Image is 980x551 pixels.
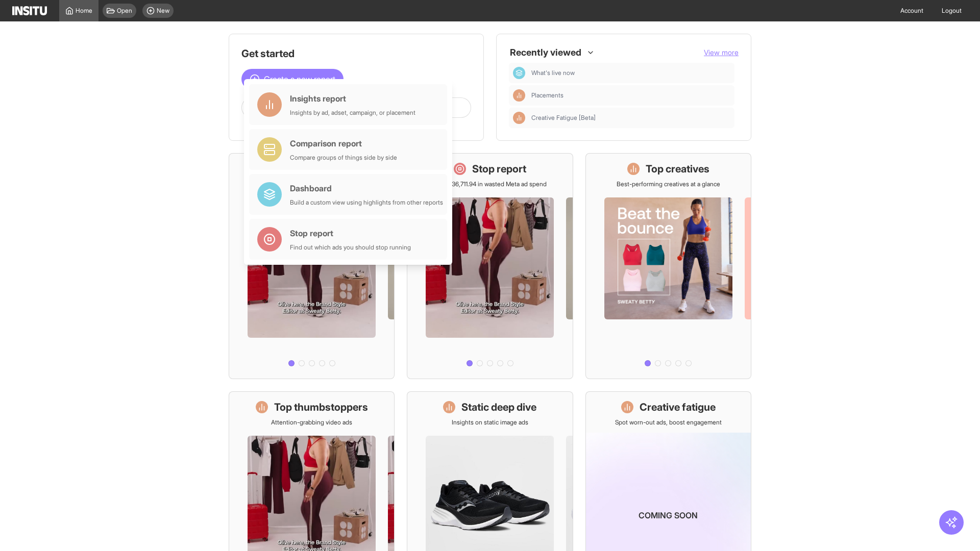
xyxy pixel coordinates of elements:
div: Find out which ads you should stop running [290,243,411,252]
div: Insights report [290,92,415,105]
div: Insights [513,112,525,124]
span: What's live now [531,69,730,77]
div: Dashboard [513,67,525,79]
a: Stop reportSave £36,711.94 in wasted Meta ad spend [407,153,573,379]
h1: Top thumbstoppers [274,400,368,414]
span: Create a new report [264,73,335,85]
div: Dashboard [290,182,443,194]
h1: Stop report [472,162,526,176]
span: Placements [531,91,563,99]
h1: Top creatives [646,162,709,176]
div: Compare groups of things side by side [290,154,397,162]
div: Comparison report [290,137,397,149]
p: Insights on static image ads [452,418,528,427]
h1: Static deep dive [461,400,536,414]
button: Create a new report [241,69,344,89]
a: What's live nowSee all active ads instantly [229,153,395,379]
p: Save £36,711.94 in wasted Meta ad spend [433,180,547,188]
div: Insights by ad, adset, campaign, or placement [290,109,415,117]
span: Creative Fatigue [Beta] [531,114,596,122]
span: What's live now [531,69,575,77]
div: Stop report [290,227,411,239]
span: Home [76,7,92,15]
img: Logo [12,6,47,15]
p: Best-performing creatives at a glance [617,180,720,188]
button: View more [704,47,739,58]
span: Open [117,7,132,15]
div: Insights [513,89,525,102]
span: Creative Fatigue [Beta] [531,114,730,122]
span: New [157,7,169,15]
span: View more [704,48,739,57]
h1: Get started [241,46,471,61]
a: Top creativesBest-performing creatives at a glance [585,153,751,379]
div: Build a custom view using highlights from other reports [290,198,443,207]
p: Attention-grabbing video ads [271,418,352,427]
span: Placements [531,91,730,99]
